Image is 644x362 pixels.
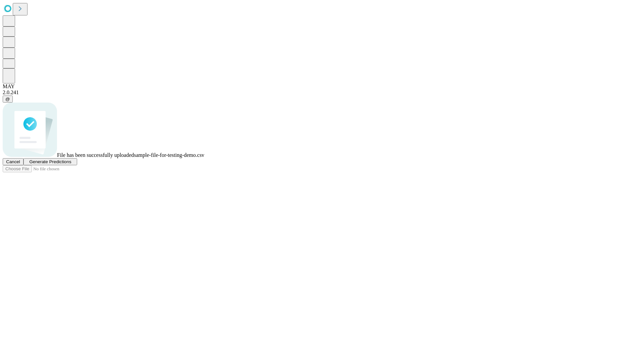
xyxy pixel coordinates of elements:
div: 2.0.241 [3,89,641,96]
button: Generate Predictions [23,158,77,165]
span: File has been successfully uploaded [57,152,134,158]
span: sample-file-for-testing-demo.csv [134,152,204,158]
button: @ [3,96,13,103]
button: Cancel [3,158,23,165]
span: Cancel [6,159,20,164]
div: MAY [3,83,641,89]
span: @ [5,97,10,102]
span: Generate Predictions [29,159,71,164]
